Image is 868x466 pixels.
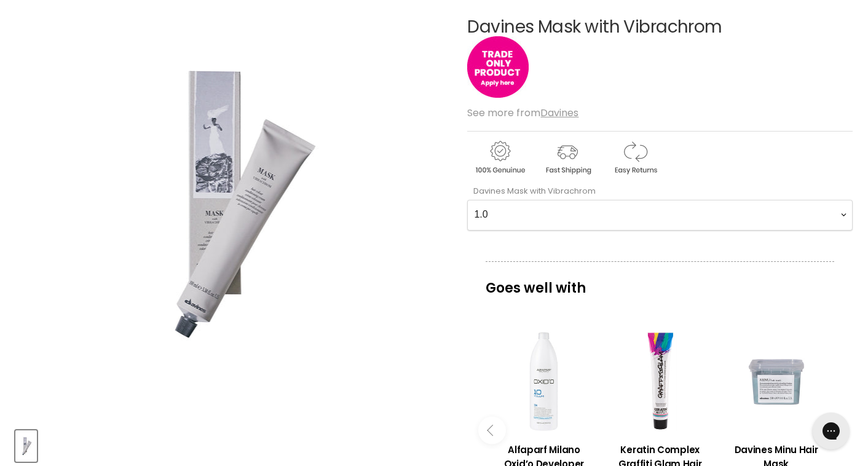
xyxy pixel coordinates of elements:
label: Davines Mask with Vibrachrom [467,185,596,197]
div: Product thumbnails [14,427,448,462]
img: shipping.gif [535,139,600,176]
button: Davines Mask with Vibrachrom [15,430,37,462]
h1: Davines Mask with Vibrachrom [467,18,853,37]
p: Goes well with [486,261,834,302]
a: Davines [540,106,578,120]
img: returns.gif [602,139,668,176]
img: tradeonly_small.jpg [467,36,529,98]
img: genuine.gif [467,139,532,176]
span: See more from [467,106,578,120]
iframe: Gorgias live chat messenger [807,408,856,454]
img: Davines Mask with Vibrachrom [17,432,36,460]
